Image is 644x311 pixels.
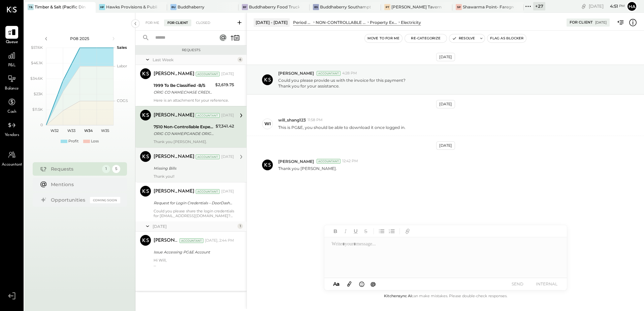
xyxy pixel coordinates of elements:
[154,71,194,77] div: [PERSON_NAME]
[51,166,99,172] div: Requests
[51,36,108,41] div: P08 2025
[626,1,637,12] button: Ha
[154,249,232,255] div: Issue Accessing PG&E Account
[405,34,447,42] button: Re-Categorize
[51,197,87,203] div: Opportunities
[91,139,99,144] div: Loss
[391,4,442,10] div: [PERSON_NAME] Tavern
[2,162,22,168] span: Accountant
[331,280,342,288] button: Aa
[31,61,43,65] text: $46.1K
[249,4,300,10] div: Buddhaberry Food Truck
[0,49,23,69] a: P&L
[68,139,78,144] div: Profit
[264,120,271,127] div: wi
[40,123,43,127] text: 0
[589,3,625,9] div: [DATE]
[164,20,191,26] div: For Client
[142,20,163,26] div: For Me
[533,2,545,10] div: + 27
[154,237,178,244] div: [PERSON_NAME]
[580,3,587,10] div: copy link
[154,130,214,137] div: ORIG CO NAME:PGANDE ORIG ID:XXXXXX2640 DESC DATE:[DATE] CO ENTRY DESCR:WEB ONLINESEC:WEB TRACE#:X...
[154,153,194,160] div: [PERSON_NAME]
[32,107,43,112] text: $11.5K
[401,20,421,25] div: Electricity
[180,238,203,243] div: Accountant
[154,258,234,267] div: Hi Will,
[371,281,376,287] span: @
[436,100,455,108] div: [DATE]
[99,4,105,10] div: HP
[0,148,23,168] a: Accountant
[317,71,341,76] div: Accountant
[341,227,350,236] button: Italic
[278,77,406,89] p: Could you please provide us with the invoice for this payment? Thank you for your assistance.
[196,72,220,76] div: Accountant
[368,280,378,288] button: @
[463,4,514,10] div: Shawarma Point- Fareground
[102,165,110,173] div: 1
[242,4,248,10] div: BF
[384,4,390,10] div: PT
[331,227,340,236] button: Bold
[154,209,234,218] div: Could you please share the login credentials for [EMAIL_ADDRESS][DOMAIN_NAME]? We require the OTP...
[154,98,234,103] div: Here is an attachment for your reference.
[237,223,243,229] div: 1
[361,227,370,236] button: Strikethrough
[449,34,478,42] button: Resolve
[51,128,59,133] text: W32
[205,238,234,243] div: [DATE], 2:44 PM
[154,82,213,89] div: 1999 To Be Classified -B/S
[237,57,243,62] div: 4
[28,4,34,10] div: T&
[154,139,234,144] div: Thank you [PERSON_NAME].
[196,113,220,118] div: Accountant
[504,279,531,288] button: SEND
[154,124,214,130] div: 7510 Non-Controllable Expenses:Property Expenses:Electricity
[5,86,19,92] span: Balance
[0,26,23,45] a: Queue
[342,159,358,164] span: 12:42 PM
[216,123,234,130] div: $7,341.42
[31,45,43,50] text: $57.6K
[112,165,120,173] div: 5
[278,125,406,130] p: This is PG&E, you should be able to download it once logged in.
[8,63,16,69] span: P&L
[595,20,607,25] div: [DATE]
[84,128,93,133] text: W34
[456,4,462,10] div: SP
[90,197,120,203] div: Coming Soon
[154,174,234,179] div: Thank you!!
[154,200,232,206] div: Request for Login Credentials – DoorDash & Uber Eats
[139,48,243,53] div: Requests
[34,92,43,96] text: $23K
[106,4,157,10] div: Hawks Provisions & Public House
[117,98,128,103] text: COGS
[370,20,397,25] div: Property Expenses
[221,154,234,160] div: [DATE]
[67,128,75,133] text: W33
[221,113,234,118] div: [DATE]
[196,154,220,159] div: Accountant
[351,227,360,236] button: Underline
[436,141,455,150] div: [DATE]
[221,71,234,77] div: [DATE]
[154,188,194,195] div: [PERSON_NAME]
[215,81,234,88] div: $2,619.75
[387,227,396,236] button: Ordered List
[30,76,43,81] text: $34.6K
[154,112,194,119] div: [PERSON_NAME]
[0,96,23,115] a: Cash
[170,4,176,10] div: Bu
[153,223,236,229] div: [DATE]
[0,72,23,92] a: Balance
[0,119,23,138] a: Vendors
[196,189,220,194] div: Accountant
[487,34,526,42] button: Flag as Blocker
[320,4,371,10] div: Buddhaberry Southampton
[6,39,18,45] span: Queue
[278,159,314,164] span: [PERSON_NAME]
[51,181,117,188] div: Mentions
[342,71,357,76] span: 4:28 PM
